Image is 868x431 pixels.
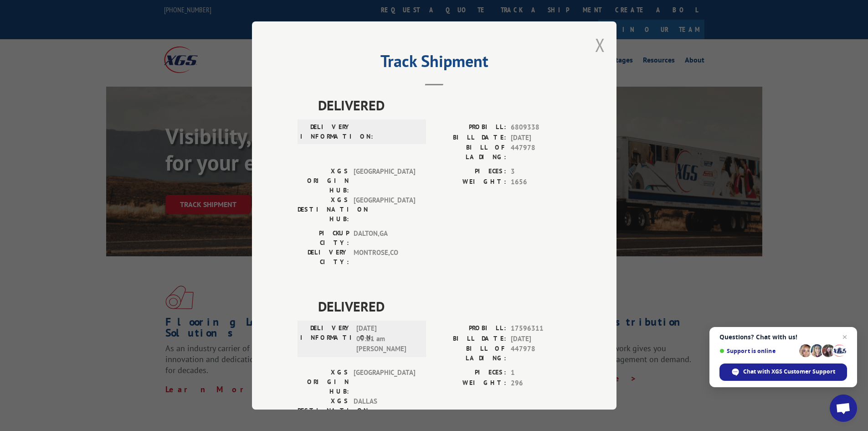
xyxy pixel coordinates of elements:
[434,344,506,363] label: BILL OF LADING:
[511,122,571,133] span: 6809338
[511,133,571,143] span: [DATE]
[354,228,415,248] span: DALTON , GA
[298,368,349,396] label: XGS ORIGIN HUB:
[434,334,506,344] label: BILL DATE:
[298,248,349,267] label: DELIVERY CITY:
[830,395,857,422] div: Open chat
[595,33,605,57] button: Close modal
[354,368,415,396] span: [GEOGRAPHIC_DATA]
[511,177,571,187] span: 1656
[719,348,796,354] span: Support is online
[356,323,418,354] span: [DATE] 09:21 am [PERSON_NAME]
[300,122,352,141] label: DELIVERY INFORMATION:
[298,228,349,248] label: PICKUP CITY:
[300,323,352,354] label: DELIVERY INFORMATION:
[434,323,506,334] label: PROBILL:
[719,363,847,381] div: Chat with XGS Customer Support
[511,334,571,344] span: [DATE]
[318,95,571,115] span: DELIVERED
[839,332,850,343] span: Close chat
[354,396,415,425] span: DALLAS
[318,296,571,317] span: DELIVERED
[511,323,571,334] span: 17596311
[298,396,349,425] label: XGS DESTINATION HUB:
[434,177,506,187] label: WEIGHT:
[354,166,415,195] span: [GEOGRAPHIC_DATA]
[511,344,571,363] span: 447978
[719,333,847,341] span: Questions? Chat with us!
[434,143,506,162] label: BILL OF LADING:
[743,368,835,376] span: Chat with XGS Customer Support
[511,378,571,389] span: 296
[434,368,506,378] label: PIECES:
[298,166,349,195] label: XGS ORIGIN HUB:
[298,55,571,72] h2: Track Shipment
[354,195,415,224] span: [GEOGRAPHIC_DATA]
[511,143,571,162] span: 447978
[511,166,571,177] span: 3
[434,378,506,389] label: WEIGHT:
[434,166,506,177] label: PIECES:
[434,133,506,143] label: BILL DATE:
[511,368,571,378] span: 1
[354,248,415,267] span: MONTROSE , CO
[434,122,506,133] label: PROBILL:
[298,195,349,224] label: XGS DESTINATION HUB:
